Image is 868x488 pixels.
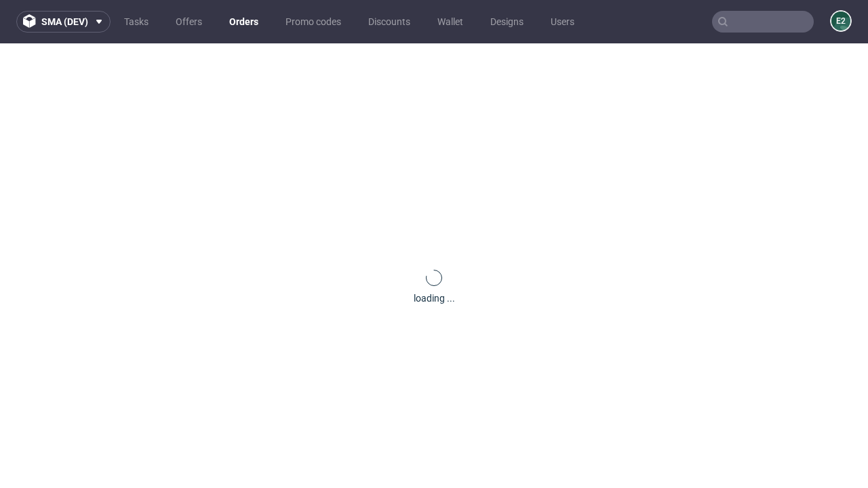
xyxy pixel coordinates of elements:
a: Designs [482,11,532,33]
a: Users [542,11,583,33]
a: Wallet [429,11,471,33]
a: Discounts [360,11,418,33]
a: Orders [221,11,267,33]
a: Offers [167,11,210,33]
figcaption: e2 [831,12,850,30]
a: Promo codes [277,11,349,33]
a: Tasks [116,11,157,33]
span: sma (dev) [41,17,88,26]
div: loading ... [414,291,455,305]
button: sma (dev) [16,11,111,33]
